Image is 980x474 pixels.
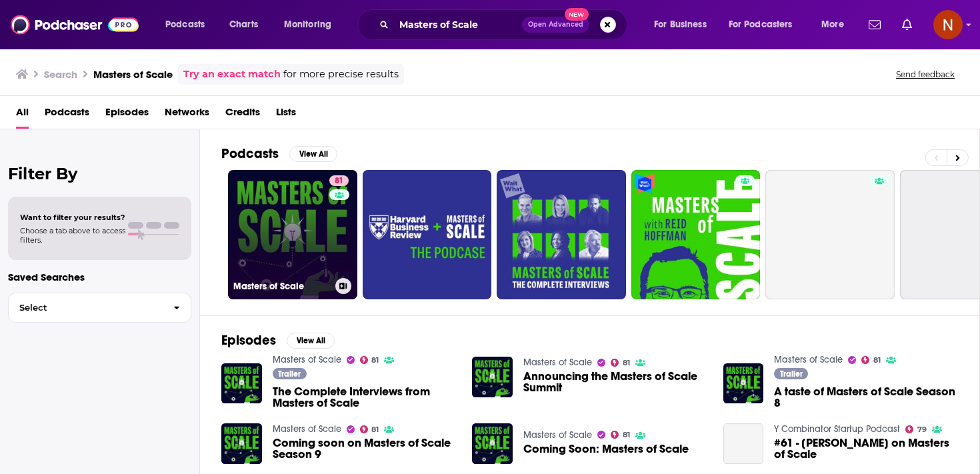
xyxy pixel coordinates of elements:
span: Podcasts [165,15,205,34]
a: Try an exact match [183,67,281,82]
h2: Episodes [221,332,276,349]
a: Podcasts [45,101,89,129]
span: For Business [654,15,707,34]
a: Announcing the Masters of Scale Summit [523,371,707,393]
a: 81 [611,359,630,367]
a: Episodes [105,101,149,129]
a: Charts [221,14,266,35]
span: 81 [371,357,379,363]
span: Choose a tab above to access filters. [20,226,125,245]
a: PodcastsView All [221,145,337,162]
span: Want to filter your results? [20,213,125,222]
span: For Podcasters [729,15,793,34]
a: Masters of Scale [523,357,592,368]
span: Charts [229,15,258,34]
span: Logged in as AdelNBM [933,10,963,39]
button: Send feedback [892,69,959,80]
h3: Masters of Scale [233,281,330,292]
span: 81 [623,432,630,438]
button: open menu [812,14,861,35]
a: Masters of Scale [273,423,341,435]
a: Masters of Scale [523,429,592,441]
img: The Complete Interviews from Masters of Scale [221,363,262,404]
a: Y Combinator Startup Podcast [774,423,900,435]
div: Search podcasts, credits, & more... [370,9,640,40]
img: Podchaser - Follow, Share and Rate Podcasts [11,12,139,37]
span: Monitoring [284,15,331,34]
span: 81 [371,427,379,433]
a: Lists [276,101,296,129]
img: Coming soon on Masters of Scale Season 9 [221,423,262,464]
a: A taste of Masters of Scale Season 8 [774,386,958,409]
button: open menu [645,14,723,35]
p: Saved Searches [8,271,191,283]
img: User Profile [933,10,963,39]
button: View All [287,333,335,349]
button: open menu [720,14,812,35]
button: Open AdvancedNew [522,17,589,33]
img: Announcing the Masters of Scale Summit [472,357,513,397]
a: Networks [165,101,209,129]
h3: Masters of Scale [93,68,173,81]
span: Trailer [780,370,803,378]
button: Select [8,293,191,323]
a: Masters of Scale [774,354,843,365]
input: Search podcasts, credits, & more... [394,14,522,35]
a: 81 [861,356,881,364]
h2: Podcasts [221,145,279,162]
span: Trailer [278,370,301,378]
a: #61 - Sam Altman on Masters of Scale [723,423,764,464]
a: 81 [329,175,349,186]
a: Coming soon on Masters of Scale Season 9 [273,437,457,460]
span: 81 [335,175,343,188]
span: New [565,8,589,21]
span: #61 - [PERSON_NAME] on Masters of Scale [774,437,958,460]
a: #61 - Sam Altman on Masters of Scale [774,437,958,460]
span: 81 [873,357,881,363]
h3: Search [44,68,77,81]
span: 81 [623,360,630,366]
a: Show notifications dropdown [897,13,917,36]
span: Open Advanced [528,21,583,28]
a: Coming Soon: Masters of Scale [523,443,689,455]
span: Select [9,303,163,312]
a: 81Masters of Scale [228,170,357,299]
span: 79 [917,427,927,433]
a: All [16,101,29,129]
a: Show notifications dropdown [863,13,886,36]
span: for more precise results [283,67,399,82]
img: A taste of Masters of Scale Season 8 [723,363,764,404]
a: 81 [360,425,379,433]
a: The Complete Interviews from Masters of Scale [273,386,457,409]
a: Credits [225,101,260,129]
button: open menu [156,14,222,35]
a: EpisodesView All [221,332,335,349]
h2: Filter By [8,164,191,183]
button: open menu [275,14,349,35]
a: 79 [905,425,927,433]
img: Coming Soon: Masters of Scale [472,423,513,464]
a: 81 [611,431,630,439]
a: Masters of Scale [273,354,341,365]
a: 81 [360,356,379,364]
button: View All [289,146,337,162]
span: More [821,15,844,34]
button: Show profile menu [933,10,963,39]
